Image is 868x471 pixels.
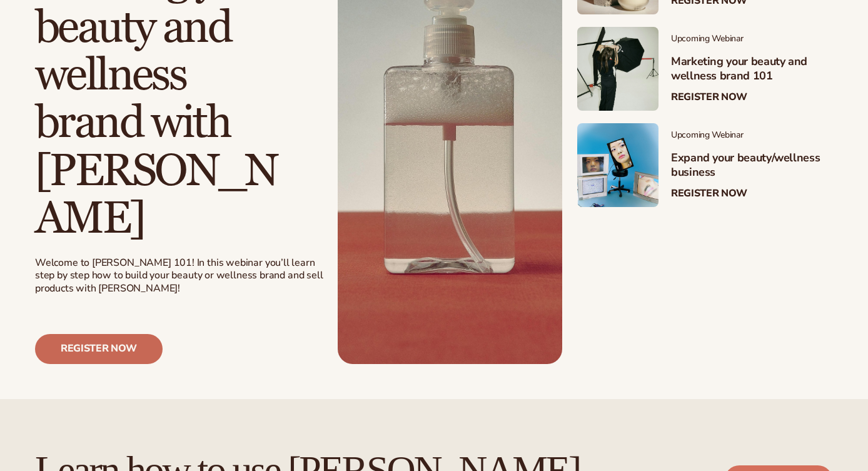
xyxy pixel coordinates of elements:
div: Welcome to [PERSON_NAME] 101! In this webinar you’ll learn step by step how to build your beauty ... [35,256,325,295]
span: Upcoming Webinar [671,34,833,44]
a: Register Now [671,91,747,103]
span: Upcoming Webinar [671,130,833,141]
a: Register now [35,334,163,364]
h3: Marketing your beauty and wellness brand 101 [671,54,833,84]
h3: Expand your beauty/wellness business [671,151,833,180]
a: Register Now [671,188,747,200]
